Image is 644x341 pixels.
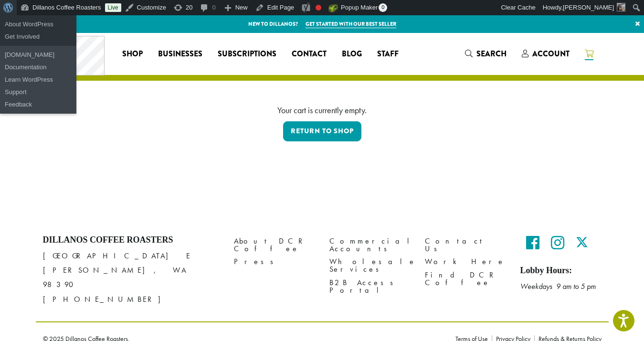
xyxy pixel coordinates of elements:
[476,48,507,59] span: Search
[457,46,514,62] a: Search
[377,48,399,60] span: Staff
[316,5,321,11] div: Focus keyphrase not set
[105,3,121,12] a: Live
[425,268,506,289] a: Find DCR Coffee
[329,235,411,256] a: Commercial Accounts
[520,281,596,291] em: Weekdays 9 am to 5 pm
[43,235,220,245] h4: Dillanos Coffee Roasters
[563,4,614,11] span: [PERSON_NAME]
[115,46,150,62] a: Shop
[425,235,506,256] a: Contact Us
[234,235,315,256] a: About DCR Coffee
[218,48,276,60] span: Subscriptions
[292,48,327,60] span: Contact
[329,276,411,297] a: B2B Access Portal
[329,256,411,276] a: Wholesale Services
[50,104,594,117] div: Your cart is currently empty.
[234,256,315,268] a: Press
[43,249,220,306] p: [GEOGRAPHIC_DATA] E [PERSON_NAME], WA 98390 [PHONE_NUMBER]
[283,121,361,141] a: Return to shop
[532,48,570,59] span: Account
[631,15,644,32] a: ×
[122,48,143,60] span: Shop
[158,48,202,60] span: Businesses
[370,46,406,62] a: Staff
[520,266,602,276] h5: Lobby Hours:
[379,3,387,12] span: 0
[306,20,396,28] a: Get started with our best seller
[342,48,362,60] span: Blog
[425,256,506,268] a: Work Here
